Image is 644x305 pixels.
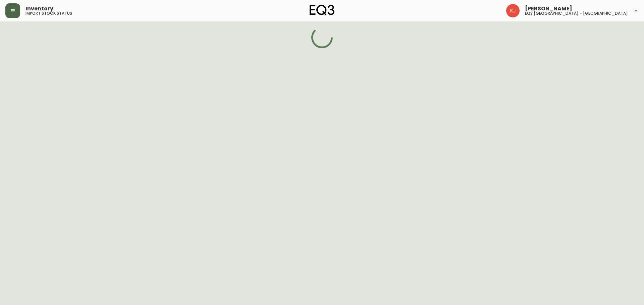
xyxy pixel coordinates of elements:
[506,4,520,17] img: 24a625d34e264d2520941288c4a55f8e
[310,5,334,15] img: logo
[25,6,53,11] span: Inventory
[25,11,72,15] h5: import stock status
[525,11,628,15] h5: eq3 [GEOGRAPHIC_DATA] - [GEOGRAPHIC_DATA]
[525,6,572,11] span: [PERSON_NAME]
